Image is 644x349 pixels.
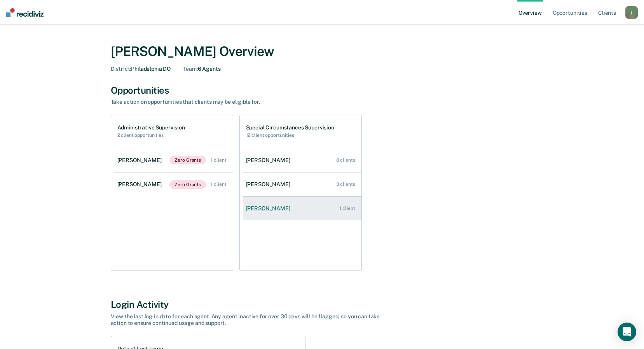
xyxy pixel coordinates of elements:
span: Zero Grants [169,180,206,189]
div: [PERSON_NAME] [117,181,165,188]
h1: Administrative Supervision [117,124,185,131]
h2: 2 client opportunities [117,133,185,138]
div: [PERSON_NAME] Overview [111,44,534,59]
a: [PERSON_NAME] 8 clients [243,149,361,171]
div: 8 clients [336,157,355,163]
div: Opportunities [111,85,534,96]
a: [PERSON_NAME]Zero Grants 1 client [114,173,233,197]
div: 1 client [339,206,355,211]
a: [PERSON_NAME]Zero Grants 1 client [114,148,233,172]
a: [PERSON_NAME] 1 client [243,197,361,220]
div: Take action on opportunities that clients may be eligible for. [111,99,383,105]
div: [PERSON_NAME] [246,205,293,212]
div: View the last log-in date for each agent. Any agent inactive for over 30 days will be flagged, so... [111,313,383,326]
div: [PERSON_NAME] [246,181,293,188]
span: District : [111,66,131,72]
span: Zero Grants [169,156,206,164]
h2: 12 client opportunities [246,133,334,138]
span: Team : [183,66,197,72]
div: Open Intercom Messenger [618,323,636,341]
div: [PERSON_NAME] [117,157,165,164]
div: [PERSON_NAME] [246,157,293,164]
img: Recidiviz [6,8,44,17]
div: 3 clients [336,181,355,187]
div: Philadelphia DO [111,66,171,72]
button: j [625,6,638,19]
div: Login Activity [111,299,534,310]
div: 1 client [211,181,226,187]
h1: Special Circumstances Supervision [246,124,334,131]
div: 6 Agents [183,66,220,72]
div: 1 client [211,157,226,163]
a: [PERSON_NAME] 3 clients [243,173,361,195]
